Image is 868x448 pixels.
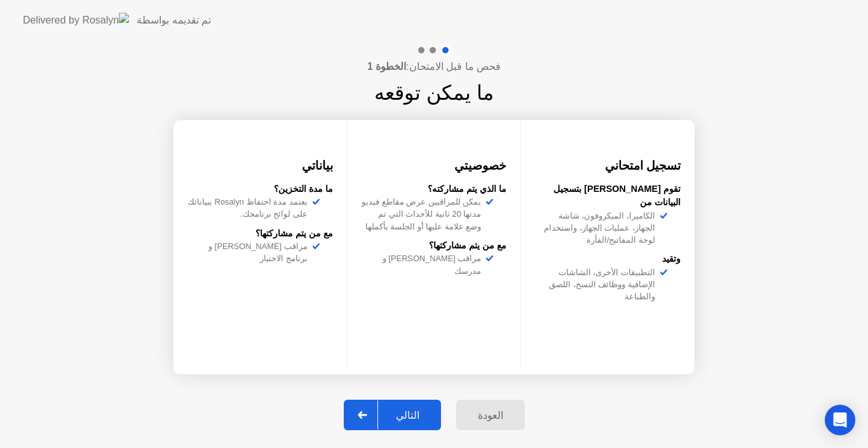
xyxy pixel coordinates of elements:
[137,13,211,28] div: تم تقديمه بواسطة
[23,13,129,27] img: Delivered by Rosalyn
[367,61,406,72] b: الخطوة 1
[825,405,855,435] div: Open Intercom Messenger
[362,239,507,253] div: مع من يتم مشاركتها؟
[187,182,333,196] div: ما مدة التخزين؟
[456,400,525,430] button: العودة
[187,240,313,264] div: مراقب [PERSON_NAME] و برنامج الاختبار
[460,409,521,421] div: العودة
[535,266,660,303] div: التطبيقات الأخرى، الشاشات الإضافية ووظائف النسخ، اللصق والطباعة
[362,182,507,196] div: ما الذي يتم مشاركته؟
[187,157,333,175] h3: بياناتي
[535,182,681,210] div: تقوم [PERSON_NAME] بتسجيل البيانات من
[187,196,313,220] div: يعتمد مدة احتفاظ Rosalyn ببياناتك على لوائح برنامجك.
[187,227,333,241] div: مع من يتم مشاركتها؟
[362,196,487,233] div: يمكن للمراقبين عرض مقاطع فيديو مدتها 20 ثانية للأحداث التي تم وضع علامة عليها أو الجلسة بأكملها
[535,252,681,266] div: وتقيد
[362,157,507,175] h3: خصوصيتي
[535,210,660,247] div: الكاميرا، الميكروفون، شاشة الجهاز، عمليات الجهاز، واستخدام لوحة المفاتيح/الفأرة
[362,252,487,276] div: مراقب [PERSON_NAME] و مدرسك
[374,78,494,108] h1: ما يمكن توقعه
[344,400,441,430] button: التالي
[535,157,681,175] h3: تسجيل امتحاني
[378,409,437,421] div: التالي
[367,59,501,74] h4: فحص ما قبل الامتحان:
